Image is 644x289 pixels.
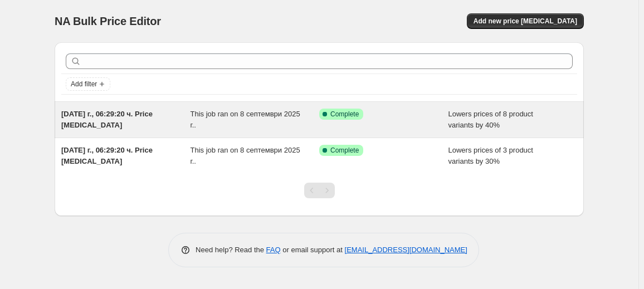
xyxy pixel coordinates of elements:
nav: Pagination [304,183,335,198]
span: Complete [330,110,359,119]
button: Add new price [MEDICAL_DATA] [467,13,584,29]
span: Lowers prices of 3 product variants by 30% [448,146,533,165]
span: This job ran on 8 септември 2025 г.. [191,146,300,165]
span: or email support at [281,246,345,254]
a: [EMAIL_ADDRESS][DOMAIN_NAME] [345,246,467,254]
span: [DATE] г., 06:29:20 ч. Price [MEDICAL_DATA] [61,110,153,129]
a: FAQ [266,246,281,254]
span: Need help? Read the [196,246,266,254]
span: [DATE] г., 06:29:20 ч. Price [MEDICAL_DATA] [61,146,153,165]
span: Add new price [MEDICAL_DATA] [474,17,577,26]
span: Add filter [71,80,97,89]
span: Lowers prices of 8 product variants by 40% [448,110,533,129]
span: NA Bulk Price Editor [55,15,161,27]
span: This job ran on 8 септември 2025 г.. [191,110,300,129]
button: Add filter [66,77,110,91]
span: Complete [330,146,359,155]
